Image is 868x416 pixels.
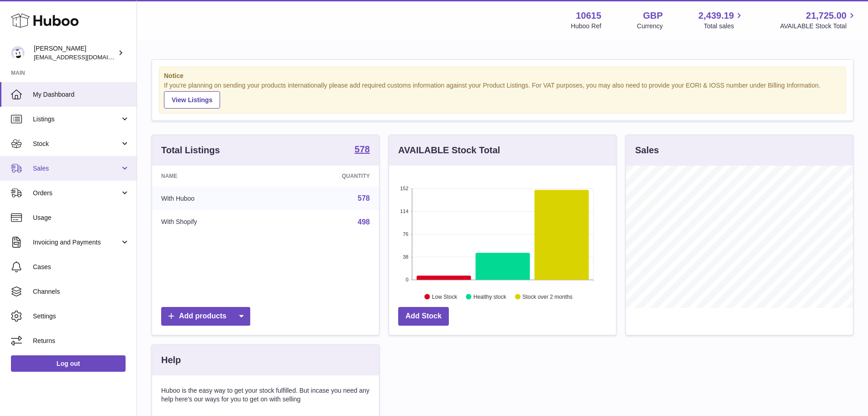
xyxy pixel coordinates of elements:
[274,166,379,187] th: Quantity
[34,44,116,62] div: [PERSON_NAME]
[161,354,181,366] h3: Help
[152,187,274,210] td: With Huboo
[403,231,408,237] text: 76
[400,186,408,191] text: 152
[33,213,130,222] span: Usage
[358,194,370,202] a: 578
[33,140,120,148] span: Stock
[576,10,601,22] strong: 10615
[699,10,745,31] a: 2,439.19 Total sales
[637,22,663,31] div: Currency
[355,145,370,156] a: 578
[164,81,841,109] div: If you're planning on sending your products internationally please add required customs informati...
[806,10,847,22] span: 21,725.00
[398,307,449,326] a: Add Stock
[33,238,120,247] span: Invoicing and Payments
[780,22,857,31] span: AVAILABLE Stock Total
[571,22,601,31] div: Huboo Ref
[152,210,274,234] td: With Shopify
[33,312,130,321] span: Settings
[403,254,408,260] text: 38
[164,72,841,80] strong: Notice
[405,277,408,282] text: 0
[643,10,663,22] strong: GBP
[33,263,130,271] span: Cases
[522,293,572,300] text: Stock over 2 months
[398,144,500,156] h3: AVAILABLE Stock Total
[704,22,744,31] span: Total sales
[355,145,370,154] strong: 578
[33,287,130,296] span: Channels
[33,90,130,99] span: My Dashboard
[164,91,220,109] a: View Listings
[34,53,134,61] span: [EMAIL_ADDRESS][DOMAIN_NAME]
[699,10,734,22] span: 2,439.19
[635,144,659,156] h3: Sales
[33,115,120,124] span: Listings
[11,46,25,60] img: fulfillment@fable.com
[152,166,274,187] th: Name
[400,208,408,214] text: 114
[11,355,126,372] a: Log out
[33,164,120,173] span: Sales
[473,293,507,300] text: Healthy stock
[780,10,857,31] a: 21,725.00 AVAILABLE Stock Total
[432,293,458,300] text: Low Stock
[358,218,370,226] a: 498
[33,337,130,345] span: Returns
[33,189,120,198] span: Orders
[161,307,250,326] a: Add products
[161,386,370,404] p: Huboo is the easy way to get your stock fulfilled. But incase you need any help here's our ways f...
[161,144,220,156] h3: Total Listings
